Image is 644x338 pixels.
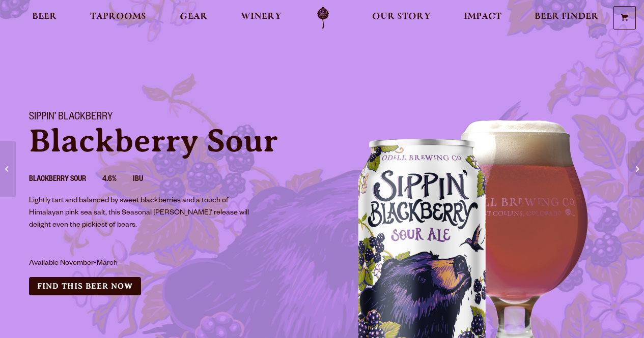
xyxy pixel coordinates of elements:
li: IBU [133,173,159,187]
h1: Sippin’ Blackberry [29,111,310,125]
span: Taprooms [90,13,146,21]
span: Beer [32,13,57,21]
a: Winery [234,7,288,29]
p: Blackberry Sour [29,125,310,157]
li: 4.6% [102,173,133,187]
a: Find this Beer Now [29,277,141,296]
p: Available November-March [29,258,254,270]
span: Beer Finder [535,13,599,21]
a: Our Story [366,7,437,29]
a: Impact [457,7,508,29]
span: Winery [241,13,282,21]
a: Taprooms [83,7,153,29]
span: Lightly tart and balanced by sweet blackberries and a touch of Himalayan pink sea salt, this Seas... [29,197,249,230]
a: Odell Home [304,7,342,29]
a: Beer Finder [528,7,605,29]
li: Blackberry Sour [29,173,102,187]
span: Gear [180,13,208,21]
span: Our Story [372,13,431,21]
a: Gear [173,7,214,29]
span: Impact [464,13,501,21]
a: Beer [25,7,64,29]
